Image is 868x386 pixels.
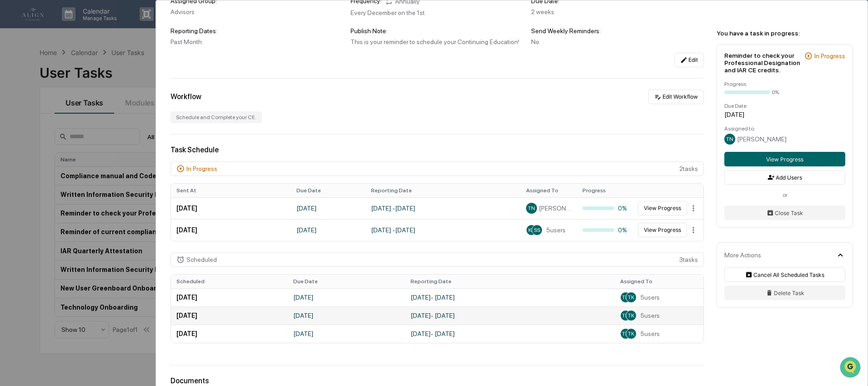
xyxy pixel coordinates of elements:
div: Progress [724,81,845,87]
div: We're available if you need us! [41,79,125,86]
a: Powered byPylon [64,225,110,232]
div: In Progress [186,165,217,172]
span: TN [726,136,733,142]
img: Jack Rasmussen [9,140,24,154]
button: View Progress [638,223,687,237]
th: Reporting Date [366,184,521,197]
td: [DATE] [291,219,366,241]
img: Jack Rasmussen [9,115,24,130]
td: [DATE] - [DATE] [366,197,521,219]
span: Preclearance [18,186,59,195]
span: KD [528,227,535,233]
img: 1746055101610-c473b297-6a78-478c-a979-82029cc54cd1 [9,70,25,86]
span: [PERSON_NAME] [737,135,787,143]
div: You have a task in progress: [717,30,853,37]
span: TK [628,312,634,319]
img: 8933085812038_c878075ebb4cc5468115_72.jpg [19,70,35,86]
div: This is your reminder to schedule your Continuing Education! [351,38,523,45]
button: Start new chat [155,72,166,83]
div: 2 task s [171,161,704,176]
div: Start new chat [41,70,149,79]
button: See all [141,99,166,110]
span: Data Lookup [18,203,57,212]
td: [DATE] [288,288,405,306]
div: Reminder to check your Professional Designation and IAR CE credits. [724,52,801,74]
span: TN [622,312,629,319]
th: Sent At [171,184,291,197]
th: Progress [577,184,633,197]
a: 🔎Data Lookup [5,200,61,216]
span: 5 users [640,294,660,301]
div: Assigned to: [724,125,845,132]
button: View Progress [724,152,845,166]
button: Edit Workflow [648,90,704,104]
span: [PERSON_NAME] [539,205,572,212]
td: [DATE] [291,197,366,219]
div: 2 weeks [531,8,704,15]
div: Task Schedule [171,145,704,154]
td: [DATE] [171,288,288,306]
th: Scheduled [171,275,288,288]
td: [DATE] [288,325,405,343]
button: View Progress [638,201,687,216]
div: Workflow [171,92,201,101]
div: 🔎 [9,204,16,211]
iframe: Open customer support [839,356,863,381]
div: Send Weekly Reminders: [531,27,704,35]
button: Edit [674,53,704,67]
div: In Progress [814,52,845,60]
div: 🗄️ [66,187,73,194]
span: [PERSON_NAME] [28,148,74,155]
div: No [531,38,704,45]
div: Every December on the 1st [351,9,523,16]
div: Scheduled [186,256,217,263]
button: Delete Task [724,286,845,300]
span: Attestations [75,186,113,195]
span: [DATE] [80,124,99,131]
div: Past Month [171,38,343,45]
span: TN [622,331,629,337]
div: 0% [772,89,779,95]
span: 5 users [640,330,660,337]
img: 1746055101610-c473b297-6a78-478c-a979-82029cc54cd1 [18,149,25,156]
div: Documents [171,376,704,385]
span: TK [628,331,634,337]
td: [DATE] [171,219,291,241]
td: [DATE] - [DATE] [405,325,615,343]
td: [DATE] - [DATE] [405,288,615,306]
div: 3 task s [171,252,704,267]
span: TN [622,294,629,301]
div: 0% [582,205,628,212]
div: Schedule and Complete your CE. [171,111,262,123]
span: 5 users [546,226,566,234]
div: More Actions [724,251,761,259]
td: [DATE] - [DATE] [405,306,615,325]
span: • [75,124,79,131]
button: Add Users [724,170,845,185]
span: TN [528,205,535,211]
span: 5 users [640,312,660,319]
th: Reporting Date [405,275,615,288]
a: 🖐️Preclearance [5,182,62,199]
div: Reporting Dates: [171,27,343,35]
td: [DATE] - [DATE] [366,219,521,241]
div: 🖐️ [9,187,16,194]
div: Advisors [171,8,343,15]
td: [DATE] [171,197,291,219]
td: [DATE] [288,306,405,325]
span: Pylon [90,226,110,232]
div: or [724,192,845,198]
button: Cancel All Scheduled Tasks [724,267,845,282]
a: 🗄️Attestations [62,182,116,199]
span: • [75,148,79,155]
span: [PERSON_NAME] [28,124,74,131]
div: Past conversations [9,101,61,108]
span: [DATE] [80,148,99,155]
div: [DATE] [724,111,845,118]
div: Publish Note: [351,27,523,35]
th: Due Date [288,275,405,288]
span: TK [628,294,634,301]
span: SS [534,227,540,233]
